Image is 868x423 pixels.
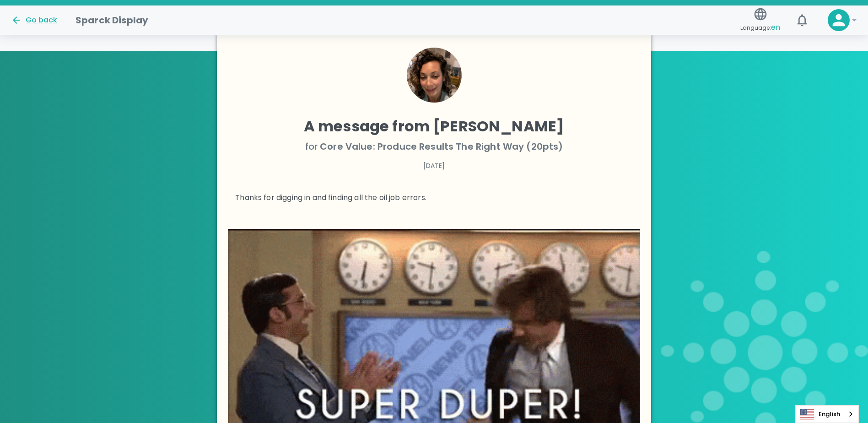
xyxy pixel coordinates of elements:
aside: Language selected: English [795,405,859,423]
div: Language [795,405,859,423]
h4: A message from [PERSON_NAME] [235,117,633,136]
a: English [796,406,858,423]
button: Language:en [737,4,784,37]
p: for [235,139,633,154]
span: Language: [740,22,780,34]
span: Core Value: Produce Results The Right Way (20pts) [320,140,563,153]
button: Go back [11,15,57,26]
p: Thanks for digging in and finding all the oil job errors. [235,192,633,203]
span: en [771,22,780,33]
p: [DATE] [235,161,633,170]
h1: Sparck Display [75,13,148,27]
img: Picture of Nicole Perry [407,48,462,103]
